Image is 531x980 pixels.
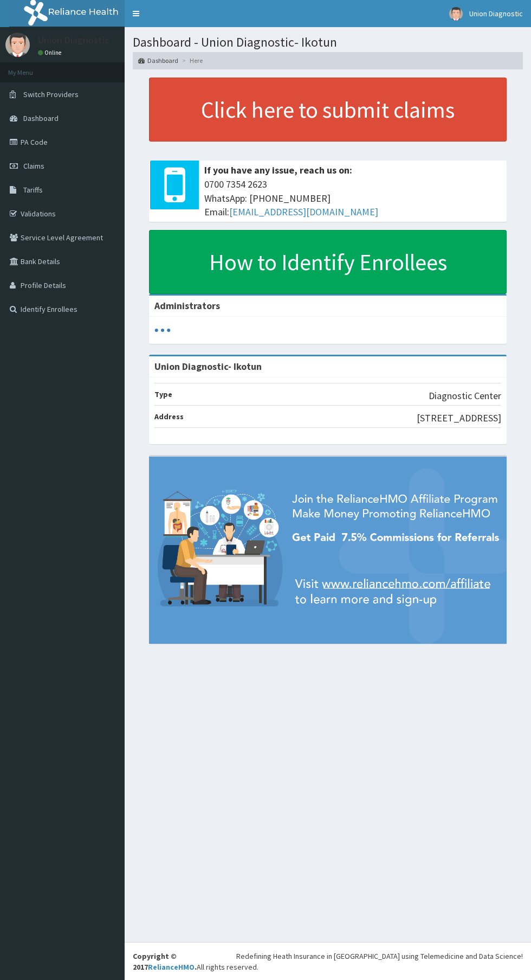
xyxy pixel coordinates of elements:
p: Diagnostic Center [429,389,501,403]
span: Switch Providers [23,89,79,99]
b: Type [154,389,172,399]
p: [STREET_ADDRESS] [417,411,501,425]
img: User Image [449,7,463,21]
a: RelianceHMO [148,962,195,972]
b: If you have any issue, reach us on: [204,164,352,176]
a: Dashboard [138,56,178,65]
a: Online [38,49,64,56]
img: provider-team-banner.png [149,457,507,644]
span: Dashboard [23,113,59,123]
b: Address [154,412,184,421]
div: Redefining Heath Insurance in [GEOGRAPHIC_DATA] using Telemedicine and Data Science! [236,951,523,962]
b: Administrators [154,299,220,312]
span: 0700 7354 2623 WhatsApp: [PHONE_NUMBER] Email: [204,177,501,219]
strong: Union Diagnostic- Ikotun [154,360,262,373]
h1: Dashboard - Union Diagnostic- Ikotun [133,35,523,49]
a: [EMAIL_ADDRESS][DOMAIN_NAME] [229,206,378,218]
img: User Image [5,33,30,57]
svg: audio-loading [154,322,171,338]
strong: Copyright © 2017 . [133,951,197,972]
a: How to Identify Enrollees [149,230,507,294]
span: Claims [23,161,44,171]
li: Here [179,56,203,65]
span: Union Diagnostic [469,9,523,18]
a: Click here to submit claims [149,78,507,142]
span: Tariffs [23,185,43,195]
p: Union Diagnostic [38,35,109,45]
